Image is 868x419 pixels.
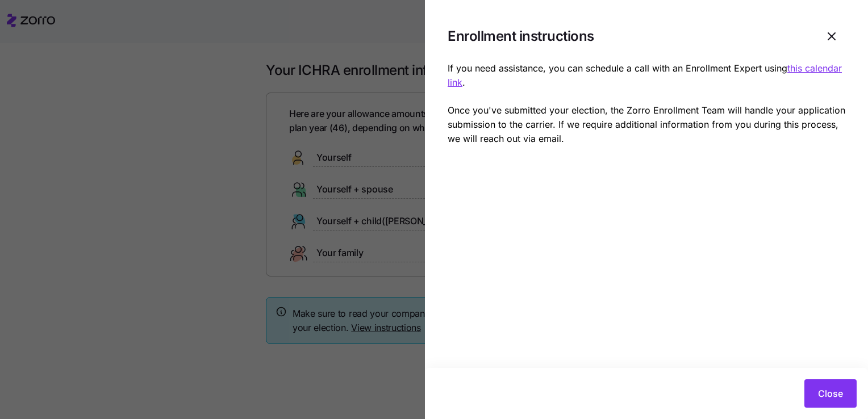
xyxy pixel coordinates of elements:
[818,387,843,400] span: Close
[448,27,809,45] h1: Enrollment instructions
[804,379,857,408] button: Close
[448,62,842,88] a: this calendar link
[448,61,845,146] p: If you need assistance, you can schedule a call with an Enrollment Expert using . Once you've sub...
